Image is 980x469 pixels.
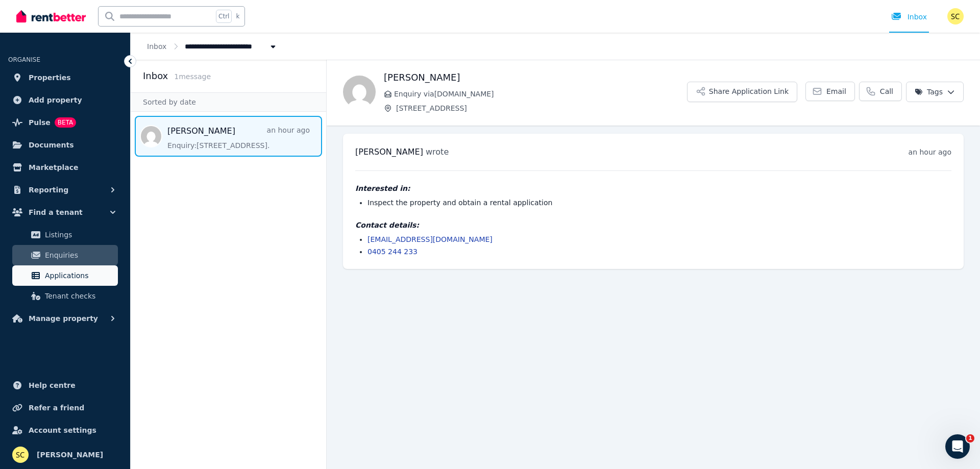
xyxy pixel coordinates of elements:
[45,290,114,302] span: Tenant checks
[131,92,326,112] div: Sorted by date
[45,269,114,282] span: Applications
[37,449,103,461] span: [PERSON_NAME]
[891,12,927,22] div: Inbox
[8,157,122,178] a: Marketplace
[29,94,82,106] span: Add property
[384,70,687,85] h1: [PERSON_NAME]
[426,147,449,157] span: wrote
[859,82,902,101] a: Call
[343,76,376,108] img: adriana
[167,125,310,151] a: [PERSON_NAME]an hour agoEnquiry:[STREET_ADDRESS].
[355,147,423,157] span: [PERSON_NAME]
[12,447,29,463] img: Savia Calisto
[174,72,211,81] span: 1 message
[8,180,122,200] button: Reporting
[826,86,846,96] span: Email
[805,82,855,101] a: Email
[29,116,51,129] span: Pulse
[12,225,118,245] a: Listings
[355,183,951,193] h4: Interested in:
[966,434,974,442] span: 1
[143,69,168,83] h2: Inbox
[29,184,68,196] span: Reporting
[367,235,493,243] a: [EMAIL_ADDRESS][DOMAIN_NAME]
[29,161,78,174] span: Marketplace
[915,87,943,97] span: Tags
[12,265,118,286] a: Applications
[29,379,76,391] span: Help centre
[16,9,86,24] img: RentBetter
[880,86,893,96] span: Call
[367,198,951,208] li: Inspect the property and obtain a rental application
[906,82,964,102] button: Tags
[131,33,295,60] nav: Breadcrumb
[8,56,40,63] span: ORGANISE
[29,312,98,325] span: Manage property
[12,286,118,306] a: Tenant checks
[947,8,964,24] img: Savia Calisto
[236,12,239,20] span: k
[29,71,71,84] span: Properties
[8,202,122,223] button: Find a tenant
[8,308,122,329] button: Manage property
[394,89,687,99] span: Enquiry via [DOMAIN_NAME]
[8,67,122,88] a: Properties
[8,135,122,155] a: Documents
[29,424,96,436] span: Account settings
[12,245,118,265] a: Enquiries
[147,42,166,51] a: Inbox
[945,434,970,459] iframe: Intercom live chat
[45,249,114,261] span: Enquiries
[355,220,951,230] h4: Contact details:
[216,10,232,23] span: Ctrl
[687,82,797,102] button: Share Application Link
[29,206,83,218] span: Find a tenant
[29,139,74,151] span: Documents
[8,112,122,133] a: PulseBETA
[55,117,76,128] span: BETA
[131,112,326,161] nav: Message list
[8,90,122,110] a: Add property
[367,248,418,256] a: 0405 244 233
[909,148,951,156] time: an hour ago
[8,375,122,396] a: Help centre
[29,402,84,414] span: Refer a friend
[45,229,114,241] span: Listings
[8,398,122,418] a: Refer a friend
[396,103,687,113] span: [STREET_ADDRESS]
[8,420,122,440] a: Account settings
